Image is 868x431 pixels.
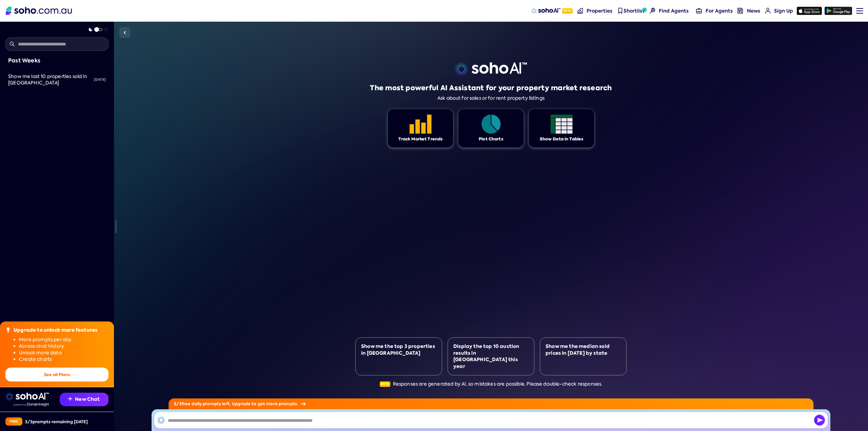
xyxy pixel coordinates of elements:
button: Send [814,415,825,426]
img: Upgrade icon [5,327,11,332]
div: Show me the top 3 properties in [GEOGRAPHIC_DATA] [361,343,436,356]
div: Show me last 10 properties sold in Sydney NSW [8,73,91,86]
span: Beta [562,8,573,14]
img: app-store icon [797,7,822,15]
img: SohoAI logo black [157,416,165,424]
span: Find Agents [659,7,689,14]
div: 3 / 3 free daily prompts left. Upgrade to get more prompts. [169,398,813,409]
span: Properties [587,7,612,14]
img: properties-nav icon [577,8,583,14]
img: Recommendation icon [68,397,72,401]
span: For Agents [706,7,733,14]
li: Create charts [19,356,108,363]
img: shortlist-nav icon [617,8,623,14]
img: Soho Logo [6,7,72,15]
img: Arrow icon [301,402,305,406]
div: Show me the median sold prices in [DATE] by state [546,343,621,356]
div: Ask about for sales or for rent property listings [437,95,545,101]
img: for-agents-nav icon [765,8,771,14]
a: Show me last 10 properties sold in [GEOGRAPHIC_DATA] [5,69,91,91]
div: Responses are generated by AI, so mistakes are possible. Please double-check responses. [380,381,603,388]
span: News [747,7,760,14]
span: Show me last 10 properties sold in [GEOGRAPHIC_DATA] [8,73,87,86]
button: New Chat [60,393,108,406]
div: Display the top 10 auction results in [GEOGRAPHIC_DATA] this year [453,343,529,370]
img: sohoAI logo [531,8,560,14]
li: Access chat history [19,343,108,350]
button: See all Plans [5,368,108,381]
img: Sidebar toggle icon [121,28,129,37]
div: Upgrade to unlock more features [14,327,97,334]
img: Data provided by Domain Insight [14,403,49,406]
li: Unlock more data [19,350,108,356]
img: Feature 1 icon [410,115,432,134]
span: Shortlist [624,7,645,14]
div: Past Weeks [8,56,106,65]
img: Feature 1 icon [551,115,573,134]
span: Sign Up [774,7,793,14]
div: [DATE] [91,72,108,87]
li: More prompts per day [19,336,108,343]
img: news-nav icon [737,8,743,14]
img: google-play icon [825,7,852,15]
img: Feature 1 icon [480,115,502,134]
img: Find agents icon [650,8,655,14]
div: 3 / 3 prompts remaining [DATE] [25,419,88,425]
div: Free [5,417,22,426]
div: Show Data in Tables [540,136,584,142]
span: Beta [380,381,390,387]
img: sohoai logo [455,62,527,76]
img: Send icon [814,415,825,426]
div: Plot Charts [479,136,503,142]
img: sohoai logo [5,393,49,401]
h1: The most powerful AI Assistant for your property market research [370,83,612,93]
img: for-agents-nav icon [696,8,702,14]
div: Track Market Trends [398,136,443,142]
